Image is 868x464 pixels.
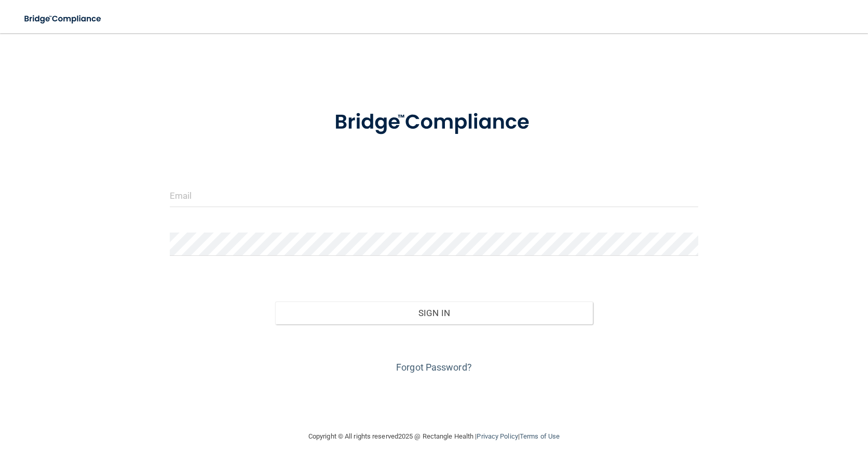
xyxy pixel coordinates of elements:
[170,184,699,207] input: Email
[313,95,555,149] img: bridge_compliance_login_screen.278c3ca4.svg
[16,8,111,30] img: bridge_compliance_login_screen.278c3ca4.svg
[520,432,560,440] a: Terms of Use
[275,302,592,324] button: Sign In
[396,362,472,373] a: Forgot Password?
[245,420,623,453] div: Copyright © All rights reserved 2025 @ Rectangle Health | |
[477,432,518,440] a: Privacy Policy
